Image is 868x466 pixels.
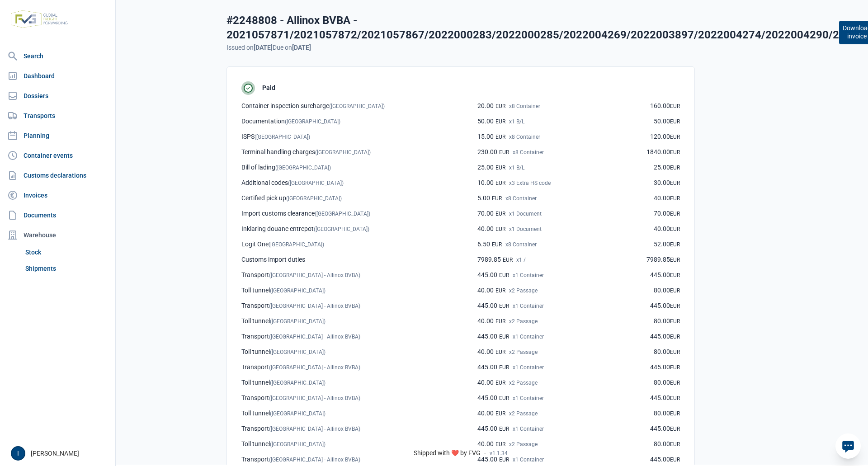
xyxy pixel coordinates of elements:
[241,194,342,202] div: Certified pick up
[269,241,324,248] small: ([GEOGRAPHIC_DATA])
[654,287,680,294] span: 80.00
[477,210,505,218] span: 70.00
[513,303,544,309] small: x1 Container
[495,441,505,447] small: EUR
[654,410,680,417] span: 80.00
[477,363,509,372] span: 445.00
[670,118,680,125] small: EUR
[477,333,509,341] span: 445.00
[477,194,502,202] span: 5.00
[650,394,680,401] span: 445.00
[477,271,509,279] span: 445.00
[650,425,680,432] span: 445.00
[292,44,311,51] strong: [DATE]
[315,149,371,155] small: ([GEOGRAPHIC_DATA])
[650,102,680,109] span: 160.00
[670,380,680,386] small: EUR
[477,256,513,264] span: 7989.85
[650,133,680,140] span: 120.00
[270,287,325,294] small: ([GEOGRAPHIC_DATA])
[509,410,538,417] small: x2 Passage
[4,67,112,85] a: Dashboard
[241,179,344,187] div: Additional codes
[477,164,505,172] span: 25.00
[7,7,71,32] img: FVG - Global freight forwarding
[495,180,505,186] small: EUR
[492,241,502,248] small: EUR
[513,426,544,432] small: x1 Container
[241,102,385,110] div: Container inspection surcharge
[4,186,112,204] a: Invoices
[670,211,680,217] small: EUR
[495,211,505,217] small: EUR
[670,287,680,294] small: EUR
[499,272,509,278] small: EUR
[670,410,680,417] small: EUR
[477,148,509,156] span: 230.00
[22,260,112,277] a: Shipments
[254,44,273,51] strong: [DATE]
[509,318,538,325] small: x2 Passage
[509,118,524,125] small: x1 B/L
[509,211,542,217] small: x1 Document
[670,349,680,355] small: EUR
[499,149,509,155] small: EUR
[670,334,680,340] small: EUR
[499,395,509,401] small: EUR
[270,380,325,386] small: ([GEOGRAPHIC_DATA])
[670,426,680,432] small: EUR
[11,446,25,461] button: I
[670,303,680,309] small: EUR
[477,302,509,310] span: 445.00
[495,410,505,417] small: EUR
[241,118,340,126] div: Documentation
[241,302,360,310] div: Transport
[270,349,325,355] small: ([GEOGRAPHIC_DATA])
[654,379,680,386] span: 80.00
[654,194,680,202] span: 40.00
[262,84,275,92] div: Paid
[275,165,331,171] small: ([GEOGRAPHIC_DATA])
[4,127,112,145] a: Planning
[241,394,360,402] div: Transport
[414,449,481,457] span: Shipped with ❤️ by FVG
[495,103,505,109] small: EUR
[241,425,360,433] div: Transport
[477,179,505,187] span: 10.00
[670,257,680,263] small: EUR
[241,456,360,464] div: Transport
[646,148,680,155] span: 1840.00
[241,164,331,172] div: Bill of lading
[477,118,505,126] span: 50.00
[499,334,509,340] small: EUR
[509,441,538,447] small: x2 Passage
[484,449,486,457] span: -
[670,457,680,463] small: EUR
[285,118,340,125] small: ([GEOGRAPHIC_DATA])
[241,287,325,295] div: Toll tunnel
[477,240,502,249] span: 6.50
[4,87,112,105] a: Dossiers
[654,225,680,232] span: 40.00
[241,379,325,387] div: Toll tunnel
[513,334,544,340] small: x1 Container
[477,317,505,325] span: 40.00
[654,179,680,186] span: 30.00
[270,441,325,447] small: ([GEOGRAPHIC_DATA])
[22,244,112,260] a: Stock
[241,348,325,356] div: Toll tunnel
[654,210,680,217] span: 70.00
[654,164,680,171] span: 25.00
[490,450,508,457] span: v1.1.34
[505,241,537,248] small: x8 Container
[477,287,505,295] span: 40.00
[503,257,513,263] small: EUR
[509,226,542,232] small: x1 Document
[499,364,509,371] small: EUR
[499,457,509,463] small: EUR
[670,103,680,109] small: EUR
[513,457,544,463] small: x1 Container
[4,206,112,224] a: Documents
[650,456,680,463] span: 445.00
